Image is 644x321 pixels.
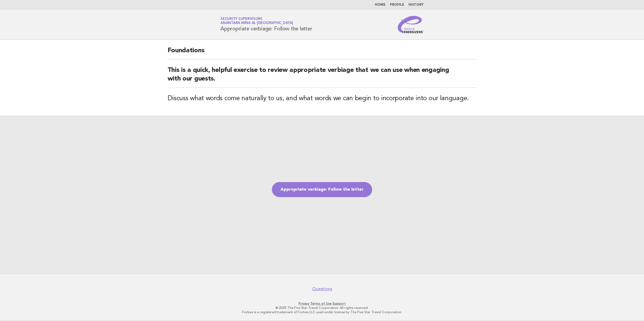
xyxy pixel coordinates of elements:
[312,286,332,292] a: Questions
[375,3,386,6] a: Home
[333,302,346,305] a: Support
[220,18,312,32] h1: Appropriate verbiage: Follow the letter
[310,302,332,305] a: Terms of Use
[157,306,487,310] p: © 2025 The Five Star Travel Corporation. All rights reserved.
[220,22,293,25] span: Anantara Mina al [GEOGRAPHIC_DATA]
[299,302,309,305] a: Privacy
[390,3,404,6] a: Profile
[168,46,477,60] h2: Foundations
[168,94,477,103] h3: Discuss what words come naturally to us, and what words we can begin to incorporate into our lang...
[168,66,477,88] h2: This is a quick, helpful exercise to review appropriate verbiage that we can use when engaging wi...
[408,3,424,6] a: History
[157,301,487,306] p: · ·
[220,17,293,25] a: Security SupervisorsAnantara Mina al [GEOGRAPHIC_DATA]
[272,182,372,197] a: Appropriate verbiage: Follow the letter
[157,310,487,314] p: Forbes is a registered trademark of Forbes LLC used under license by The Five Star Travel Corpora...
[398,16,424,33] img: Service Energizers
